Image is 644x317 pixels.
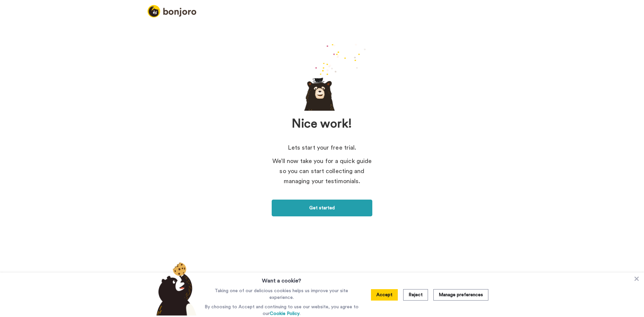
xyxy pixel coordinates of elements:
[299,44,372,111] div: animation
[262,273,301,285] h3: Want a cookie?
[203,304,360,317] p: By choosing to Accept and continuing to use our website, you agree to our .
[272,156,372,186] p: We’ll now take you for a quick guide so you can start collecting and managing your testimonials.
[247,117,397,131] h1: Nice work!
[272,143,372,153] p: Lets start your free trial.
[371,289,398,301] button: Accept
[270,311,300,316] a: Cookie Policy
[433,289,488,301] button: Manage preferences
[403,289,428,301] button: Reject
[150,262,200,316] img: bear-with-cookie.png
[148,5,196,17] img: logo_full.png
[272,200,372,216] a: Get started
[203,287,360,301] p: Taking one of our delicious cookies helps us improve your site experience.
